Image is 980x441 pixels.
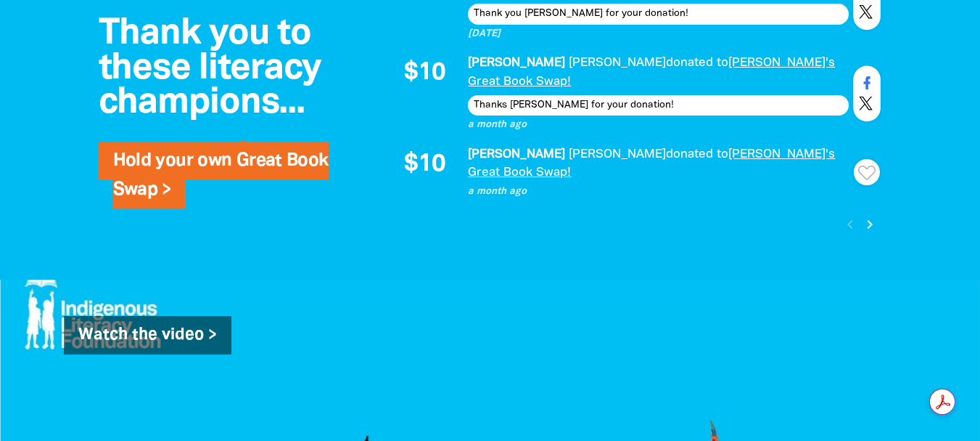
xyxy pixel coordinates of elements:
[468,185,849,199] p: a month ago
[468,57,835,87] a: [PERSON_NAME]'s Great Book Swap!
[64,316,231,355] a: Watch the video >
[666,57,728,68] span: donated to
[666,149,728,160] span: donated to
[468,57,565,68] em: [PERSON_NAME]
[468,118,849,132] p: a month ago
[113,153,329,198] a: Hold your own Great Book Swap >
[860,214,879,234] button: Next page
[861,216,878,233] i: chevron_right
[569,149,666,160] em: [PERSON_NAME]
[569,57,666,68] em: [PERSON_NAME]
[468,149,565,160] em: [PERSON_NAME]
[468,4,849,24] div: Thank you [PERSON_NAME] for your donation!
[99,17,321,120] span: Thank you to these literacy champions...
[404,61,445,86] span: $10
[468,27,849,41] p: [DATE]
[468,95,849,116] div: Thanks [PERSON_NAME] for your donation!
[404,153,445,177] span: $10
